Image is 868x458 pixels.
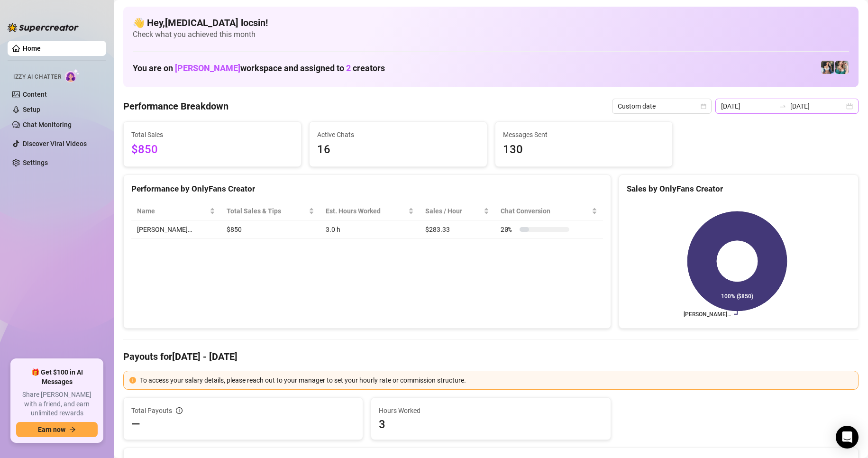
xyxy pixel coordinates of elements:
span: exclamation-circle [129,377,136,384]
a: Setup [23,106,40,113]
span: Hours Worked [379,405,603,416]
a: Home [23,45,41,52]
span: Earn now [38,426,65,433]
div: Performance by OnlyFans Creator [131,183,603,195]
input: Start date [721,101,775,111]
th: Sales / Hour [420,202,495,220]
a: Settings [23,159,48,166]
span: 2 [346,63,351,73]
span: Share [PERSON_NAME] with a friend, and earn unlimited rewards [16,390,98,418]
span: swap-right [779,102,786,110]
td: 3.0 h [320,220,420,239]
span: Total Sales [131,129,293,140]
td: $283.33 [420,220,495,239]
span: 20 % [501,224,516,235]
span: Sales / Hour [425,206,482,216]
td: [PERSON_NAME]… [131,220,221,239]
span: 🎁 Get $100 in AI Messages [16,368,98,386]
span: Total Sales & Tips [227,206,307,216]
a: Chat Monitoring [23,121,72,128]
th: Name [131,202,221,220]
span: 16 [317,141,479,159]
a: Discover Viral Videos [23,140,87,147]
span: Active Chats [317,129,479,140]
span: Izzy AI Chatter [13,73,61,82]
button: Earn nowarrow-right [16,422,98,437]
span: Total Payouts [131,405,172,416]
span: info-circle [176,407,183,414]
input: End date [790,101,844,111]
img: Zaddy [835,61,849,74]
div: Est. Hours Worked [326,206,406,216]
h4: 👋 Hey, [MEDICAL_DATA] locsin ! [133,16,849,29]
span: to [779,102,786,110]
a: Content [23,91,47,98]
img: logo-BBDzfeDw.svg [8,23,79,32]
div: Open Intercom Messenger [836,426,859,449]
span: [PERSON_NAME] [175,63,240,73]
span: Check what you achieved this month [133,29,849,40]
span: calendar [701,103,706,109]
span: $850 [131,141,293,159]
img: Katy [821,61,834,74]
td: $850 [221,220,320,239]
span: 3 [379,417,603,432]
h4: Performance Breakdown [123,100,228,113]
span: Chat Conversion [501,206,590,216]
span: Messages Sent [503,129,665,140]
th: Chat Conversion [495,202,603,220]
h1: You are on workspace and assigned to creators [133,63,385,73]
span: — [131,417,140,432]
div: To access your salary details, please reach out to your manager to set your hourly rate or commis... [140,375,852,385]
span: Custom date [618,99,706,113]
span: 130 [503,141,665,159]
span: arrow-right [69,426,76,433]
span: Name [137,206,208,216]
text: [PERSON_NAME]… [684,311,731,318]
th: Total Sales & Tips [221,202,320,220]
img: AI Chatter [65,69,80,82]
div: Sales by OnlyFans Creator [627,183,850,195]
h4: Payouts for [DATE] - [DATE] [123,350,859,363]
